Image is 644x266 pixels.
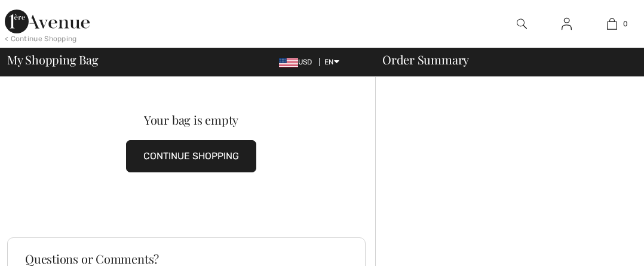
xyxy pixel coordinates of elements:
[5,33,77,44] div: < Continue Shopping
[279,58,298,67] img: US Dollar
[562,17,572,31] img: My Info
[623,18,628,29] span: 0
[279,58,317,66] span: USD
[7,54,99,66] span: My Shopping Bag
[590,17,634,31] a: 0
[126,140,256,172] button: CONTINUE SHOPPING
[607,17,617,31] img: My Bag
[368,54,637,66] div: Order Summary
[517,17,527,31] img: search the website
[324,58,339,66] span: EN
[25,253,348,265] h3: Questions or Comments?
[5,10,90,33] img: 1ère Avenue
[26,114,357,126] div: Your bag is empty
[552,17,581,32] a: Sign In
